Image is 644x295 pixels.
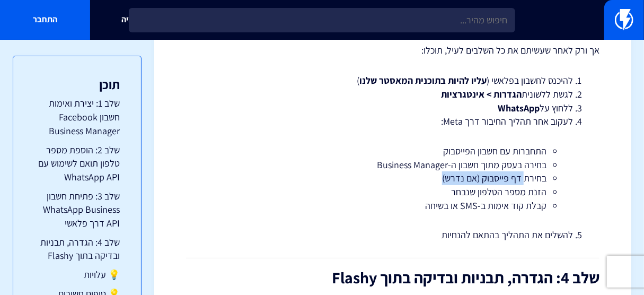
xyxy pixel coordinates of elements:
[213,115,573,212] li: לעקוב אחר תהליך החיבור דרך Meta:
[213,74,573,88] li: להיכנס לחשבון בפלאשי ( )
[34,236,120,263] a: שלב 4: הגדרה, תבניות ובדיקה בתוך Flashy
[498,102,540,114] strong: WhatsApp
[213,88,573,101] li: לגשת ללשונית
[34,189,120,230] a: שלב 3: פתיחת חשבון WhatsApp Business API דרך פלאשי
[239,158,546,172] li: בחירה בעסק מתוך חשבון ה-Business Manager
[34,77,120,91] h3: תוכן
[239,199,546,213] li: קבלת קוד אימות ב-SMS או בשיחה
[129,8,515,32] input: חיפוש מהיר...
[34,143,120,184] a: שלב 2: הוספת מספר טלפון תואם לשימוש עם WhatsApp API
[34,97,120,137] a: שלב 1: יצירת ואימות חשבון Facebook Business Manager
[186,269,599,287] h2: שלב 4: הגדרה, תבניות ובדיקה בתוך Flashy
[239,185,546,199] li: הזנת מספר הטלפון שנבחר
[359,74,487,86] strong: עליו להיות בתוכנית המאסטר שלנו
[441,88,522,100] strong: הגדרות > אינטגרציות
[34,268,120,282] a: 💡 עלויות
[213,228,573,242] li: להשלים את התהליך בהתאם להנחיות
[239,171,546,185] li: בחירת דף פייסבוק (אם נדרש)
[213,101,573,115] li: ללחוץ על
[186,43,599,58] p: אך ורק לאחר שעשיתם את כל השלבים לעיל, תוכלו:
[239,144,546,158] li: התחברות עם חשבון הפייסבוק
